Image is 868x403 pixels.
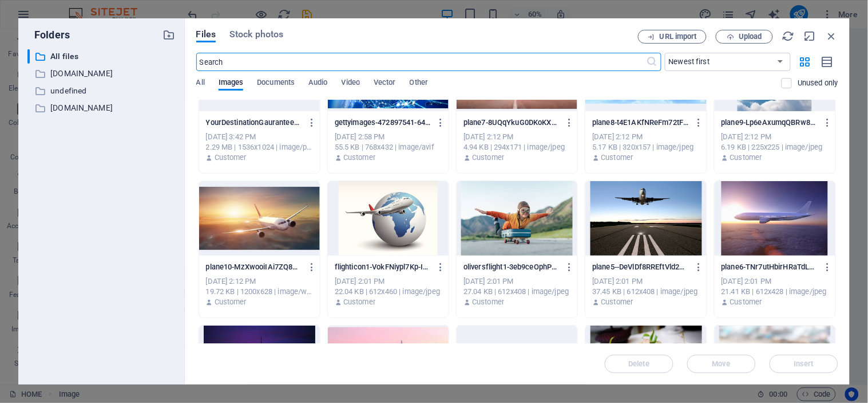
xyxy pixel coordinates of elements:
button: Upload [716,30,773,44]
span: Other [410,76,428,92]
div: 19.72 KB | 1200x628 | image/webp [206,287,313,297]
p: Displays only files that are not in use on the website. Files added during this session can still... [798,78,838,88]
p: Customer [472,152,504,163]
div: 27.04 KB | 612x408 | image/jpeg [463,287,570,297]
span: Stock photos [229,28,283,41]
i: Create new folder [163,29,176,41]
i: Close [826,30,838,42]
div: 37.45 KB | 612x408 | image/jpeg [592,287,699,297]
i: Reload [782,30,795,42]
div: [DATE] 2:01 PM [592,276,699,287]
p: YourDestinationGauranteed-Or04zSD7xu5qZzAk_jb0QQ.png [206,118,303,128]
span: Audio [308,76,327,92]
p: Customer [215,297,247,307]
p: plane7-8UQqYkuG0DKoKXxEu96Xyg.jpg [463,118,560,128]
div: [DATE] 2:01 PM [335,276,442,287]
div: 2.29 MB | 1536x1024 | image/png [206,142,313,152]
p: Customer [343,297,375,307]
p: [DOMAIN_NAME] [50,101,154,115]
input: Search [196,53,647,71]
div: [DOMAIN_NAME] [27,66,176,81]
p: All files [50,50,154,63]
div: [DATE] 2:12 PM [592,132,699,142]
div: [DATE] 2:12 PM [463,132,570,142]
p: plane6-TNr7utHbirHRaTdL1_aShw.jpg [722,262,818,272]
span: Documents [257,76,295,92]
div: 55.5 KB | 768x432 | image/avif [335,142,442,152]
div: [DATE] 2:12 PM [722,132,829,142]
div: 6.19 KB | 225x225 | image/jpeg [722,142,829,152]
div: [DATE] 2:01 PM [463,276,570,287]
span: Video [342,76,360,92]
div: [DATE] 2:58 PM [335,132,442,142]
p: Customer [343,152,375,163]
p: Customer [215,152,247,163]
p: Folders [27,28,70,42]
div: [DATE] 2:12 PM [206,276,313,287]
div: [DATE] 3:42 PM [206,132,313,142]
div: undefined [27,84,176,98]
p: Customer [730,152,762,163]
p: gettyimages-472897541-640x640-sZB_39LVzcypo3jSvG-9dg.avif [335,118,431,128]
p: Customer [730,297,762,307]
p: plane5--DeVlDf8RREftVld2STaLQ.jpg [592,262,689,272]
span: Upload [739,33,762,40]
span: Files [196,28,216,41]
p: Customer [472,297,504,307]
p: flighticon1-VokFNiypl7Kp-IGLWwNzMA.jpg [335,262,431,272]
p: plane8-t4E1AKfNReFm72tF8G8R6g.jpg [592,118,689,128]
button: URL import [638,30,707,44]
div: 22.04 KB | 612x460 | image/jpeg [335,287,442,297]
p: plane10-MzXwooiIAi7ZQ8PQ3rNHdQ.webp [206,262,303,272]
div: 5.17 KB | 320x157 | image/jpeg [592,142,699,152]
p: oliversflight1-3eb9ceOphPL_e6juaKlr2g.jpg [463,262,560,272]
p: plane9-Lp6eAxumqQBRw8NBTvppMw.jpg [722,118,818,128]
p: undefined [50,84,154,97]
div: [DATE] 2:01 PM [722,276,829,287]
span: Vector [374,76,396,92]
p: Customer [601,297,633,307]
div: ​ [27,49,30,64]
i: Minimize [804,30,817,42]
div: [DOMAIN_NAME] [27,101,176,115]
div: 4.94 KB | 294x171 | image/jpeg [463,142,570,152]
span: All [196,76,205,92]
p: [DOMAIN_NAME] [50,67,154,80]
p: Customer [601,152,633,163]
span: Images [219,76,244,92]
div: 21.41 KB | 612x428 | image/jpeg [722,287,829,297]
span: URL import [660,33,697,40]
